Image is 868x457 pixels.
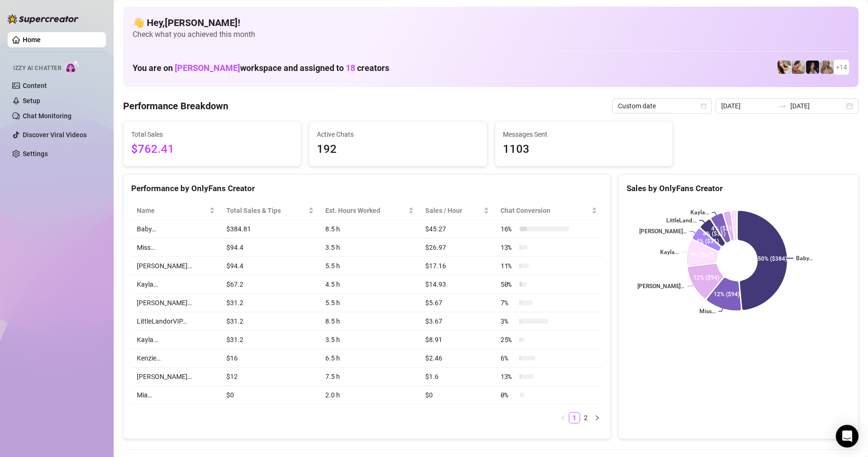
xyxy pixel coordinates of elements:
[836,425,859,448] div: Open Intercom Messenger
[420,220,495,238] td: $45.27
[425,205,482,216] span: Sales / Hour
[23,82,47,89] a: Content
[778,61,791,74] img: Avry (@avryjennerfree)
[420,312,495,331] td: $3.67
[13,64,61,73] span: Izzy AI Chatter
[131,202,221,220] th: Name
[131,182,603,195] div: Performance by OnlyFans Creator
[501,279,516,290] span: 50 %
[137,205,207,216] span: Name
[123,99,228,113] h4: Performance Breakdown
[699,308,716,315] text: Miss…
[131,331,221,349] td: Kayla…
[557,412,569,423] li: Previous Page
[501,261,516,271] span: 11 %
[666,217,697,224] text: LittleLand...
[23,131,87,139] a: Discover Viral Videos
[779,102,787,110] span: swap-right
[420,257,495,275] td: $17.16
[221,294,320,312] td: $31.2
[131,129,293,140] span: Total Sales
[320,238,420,257] td: 3.5 h
[660,249,679,255] text: Kayla…
[420,331,495,349] td: $8.91
[420,349,495,368] td: $2.46
[23,112,72,120] a: Chat Monitoring
[501,242,516,253] span: 13 %
[221,368,320,386] td: $12
[133,16,849,29] h4: 👋 Hey, [PERSON_NAME] !
[495,202,603,220] th: Chat Conversion
[721,101,775,111] input: Start date
[320,312,420,331] td: 8.5 h
[501,334,516,345] span: 25 %
[796,255,813,262] text: Baby…
[690,209,709,216] text: Kayla…
[501,390,516,400] span: 0 %
[317,141,479,158] span: 192
[779,102,787,110] span: to
[320,257,420,275] td: 5.5 h
[420,294,495,312] td: $5.67
[820,61,833,74] img: Kenzie (@dmaxkenz)
[503,129,665,140] span: Messages Sent
[806,61,819,74] img: Baby (@babyyyybellaa)
[320,220,420,238] td: 8.5 h
[420,238,495,257] td: $26.97
[420,368,495,386] td: $1.6
[131,238,221,257] td: Miss…
[320,386,420,404] td: 2.0 h
[23,97,40,105] a: Setup
[581,413,591,423] a: 2
[133,29,849,40] span: Check what you achieved this month
[701,103,707,109] span: calendar
[131,368,221,386] td: [PERSON_NAME]…
[325,205,406,216] div: Est. Hours Worked
[131,312,221,331] td: LittleLandorVIP…
[560,415,566,421] span: left
[221,275,320,294] td: $67.2
[591,412,603,423] li: Next Page
[320,349,420,368] td: 6.5 h
[503,141,665,158] span: 1103
[221,386,320,404] td: $0
[221,349,320,368] td: $16
[320,294,420,312] td: 5.5 h
[320,331,420,349] td: 3.5 h
[221,331,320,349] td: $31.2
[501,298,516,308] span: 7 %
[175,63,240,73] span: [PERSON_NAME]
[569,412,580,423] li: 1
[637,283,685,290] text: [PERSON_NAME]…
[501,371,516,382] span: 13 %
[320,368,420,386] td: 7.5 h
[131,141,293,158] span: $762.41
[420,275,495,294] td: $14.93
[8,14,79,24] img: logo-BBDzfeDw.svg
[501,316,516,326] span: 3 %
[501,353,516,363] span: 6 %
[23,150,48,158] a: Settings
[221,202,320,220] th: Total Sales & Tips
[131,386,221,404] td: Mia…
[420,202,495,220] th: Sales / Hour
[501,205,590,216] span: Chat Conversion
[221,312,320,331] td: $31.2
[594,415,600,421] span: right
[618,99,706,113] span: Custom date
[317,129,479,140] span: Active Chats
[580,412,591,423] li: 2
[557,412,569,423] button: left
[639,228,687,235] text: [PERSON_NAME]…
[221,257,320,275] td: $94.4
[131,220,221,238] td: Baby…
[221,238,320,257] td: $94.4
[131,275,221,294] td: Kayla…
[346,63,355,73] span: 18
[591,412,603,423] button: right
[226,205,306,216] span: Total Sales & Tips
[23,36,41,44] a: Home
[420,386,495,404] td: $0
[790,101,844,111] input: End date
[131,294,221,312] td: [PERSON_NAME]…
